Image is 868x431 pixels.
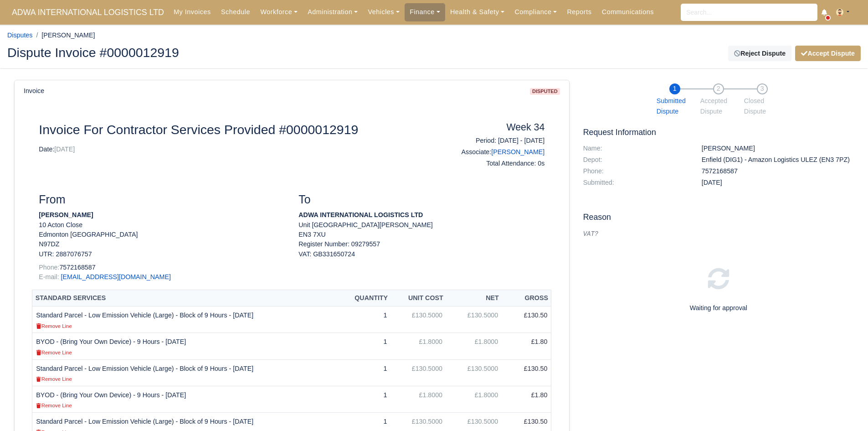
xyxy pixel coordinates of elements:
dt: Name: [576,145,695,152]
small: Remove Line [36,403,72,408]
a: [PERSON_NAME] [491,148,544,156]
h6: Total Attendance: 0s [428,160,544,167]
td: £1.8000 [390,386,446,412]
p: 10 Acton Close [39,220,285,230]
th: Net [446,290,502,306]
h5: Reason [583,213,854,222]
p: N97DZ [39,239,285,249]
a: ADWA INTERNATIONAL LOGISTICS LTD [7,4,169,21]
a: Remove Line [36,348,72,356]
dt: Phone: [576,167,695,175]
span: Submitted Dispute [657,96,693,117]
strong: ADWA INTERNATIONAL LOGISTICS LTD [298,211,423,218]
input: Search... [681,4,817,21]
th: Gross [502,290,551,306]
th: Standard Services [32,290,338,306]
a: Reports [562,3,596,21]
td: £130.5000 [390,359,446,386]
span: [DATE] [54,145,75,153]
td: £130.5000 [390,306,446,333]
a: Disputes [7,31,32,39]
a: Remove Line [36,375,72,382]
dd: [PERSON_NAME] [695,145,861,152]
h3: To [298,193,544,207]
h2: Dispute Invoice #0000012919 [7,46,427,59]
td: £130.5000 [446,306,502,333]
span: Phone: [39,264,59,271]
small: Remove Line [36,350,72,355]
small: Remove Line [36,323,72,329]
td: £1.80 [502,333,551,359]
div: Register Number: 09279557 [292,239,551,259]
span: Accepted Dispute [700,96,737,117]
span: ADWA INTERNATIONAL LOGISTICS LTD [7,3,169,21]
a: Remove Line [36,322,72,329]
dd: 7572168587 [695,167,861,175]
a: Schedule [216,3,255,21]
span: 1 [669,83,680,94]
span: disputed [530,88,560,95]
p: Edmonton [GEOGRAPHIC_DATA] [39,230,285,239]
td: £130.50 [502,306,551,333]
p: 7572168587 [39,263,285,272]
h6: Invoice [24,87,44,95]
h4: Week 34 [428,122,544,134]
td: £1.80 [502,386,551,412]
a: Vehicles [363,3,405,21]
span: 2 [713,83,724,94]
dd: Enfield (DIG1) - Amazon Logistics ULEZ (EN3 7PZ) [695,156,861,164]
span: 3 [757,83,768,94]
dt: Submitted: [576,179,695,187]
p: EN3 7XU [298,230,544,239]
small: Remove Line [36,376,72,382]
button: Accept Dispute [795,46,861,61]
td: Standard Parcel - Low Emission Vehicle (Large) - Block of 9 Hours - [DATE] [32,306,338,333]
a: Compliance [509,3,562,21]
span: E-mail: [39,273,59,280]
h2: Invoice For Contractor Services Provided #0000012919 [39,122,415,137]
li: [PERSON_NAME] [32,30,95,41]
p: UTR: 2887076757 [39,249,285,259]
div: VAT: GB331650724 [298,249,544,259]
h6: Associate: [428,148,544,156]
td: £1.8000 [390,333,446,359]
p: Date: [39,145,415,154]
td: 1 [338,333,390,359]
span: 5 hours ago [702,179,722,186]
td: £1.8000 [446,333,502,359]
a: Remove Line [36,401,72,409]
h5: Request Information [583,128,854,137]
h6: Period: [DATE] - [DATE] [428,137,544,145]
th: Unit Cost [390,290,446,306]
td: £130.50 [502,359,551,386]
h3: From [39,193,285,207]
td: BYOD - (Bring Your Own Device) - 9 Hours - [DATE] [32,386,338,412]
a: Workforce [255,3,303,21]
div: VAT? [583,229,854,239]
td: 1 [338,359,390,386]
td: BYOD - (Bring Your Own Device) - 9 Hours - [DATE] [32,333,338,359]
td: £130.5000 [446,359,502,386]
p: Unit [GEOGRAPHIC_DATA][PERSON_NAME] [298,220,544,230]
a: Health & Safety [445,3,510,21]
a: My Invoices [169,3,216,21]
th: Quantity [338,290,390,306]
td: 1 [338,306,390,333]
td: 1 [338,386,390,412]
td: Standard Parcel - Low Emission Vehicle (Large) - Block of 9 Hours - [DATE] [32,359,338,386]
td: £1.8000 [446,386,502,412]
span: Closed Dispute [744,96,781,117]
a: Administration [303,3,363,21]
strong: [PERSON_NAME] [39,211,93,218]
a: Reject Dispute [728,46,791,61]
dt: Depot: [576,156,695,164]
a: Finance [405,3,445,21]
a: Communications [597,3,659,21]
p: Waiting for approval [583,303,854,313]
a: [EMAIL_ADDRESS][DOMAIN_NAME] [61,273,171,280]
